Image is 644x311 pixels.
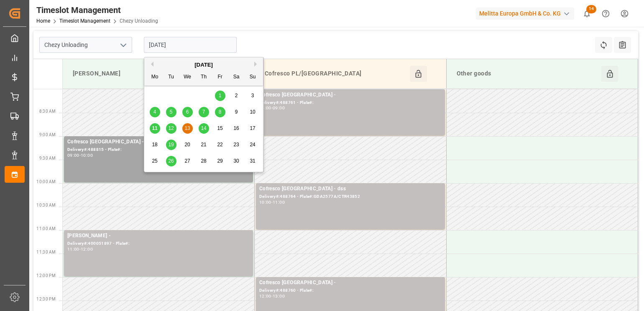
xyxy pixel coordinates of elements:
div: Su [248,72,258,83]
span: 4 [153,109,156,115]
div: Choose Friday, August 29th, 2025 [215,156,225,166]
div: 12:00 [259,294,271,298]
div: 09:00 [273,106,285,110]
div: Choose Saturday, August 2nd, 2025 [231,91,242,101]
div: Choose Monday, August 4th, 2025 [150,107,160,117]
span: 12:00 PM [36,273,56,278]
div: Choose Monday, August 18th, 2025 [150,140,160,150]
div: - [271,106,273,110]
div: 08:00 [259,106,271,110]
span: 27 [184,158,190,164]
div: Choose Friday, August 22nd, 2025 [215,140,225,150]
div: Cofresco [GEOGRAPHIC_DATA] - [259,91,442,99]
span: 11:30 AM [36,250,56,254]
div: Cofresco [GEOGRAPHIC_DATA] - dss [259,185,442,193]
div: 11:00 [67,247,79,251]
div: Choose Monday, August 25th, 2025 [150,156,160,166]
span: 14 [201,125,206,131]
div: Delivery#:488760 - Plate#: [259,287,442,294]
div: month 2025-08 [147,88,261,169]
span: 15 [217,125,222,131]
div: Choose Saturday, August 23rd, 2025 [231,140,242,150]
div: Choose Wednesday, August 20th, 2025 [182,140,193,150]
div: Delivery#:488815 - Plate#: [67,146,250,153]
span: 7 [202,109,205,115]
div: - [79,247,81,251]
div: Choose Sunday, August 17th, 2025 [248,123,258,134]
div: 09:00 [67,153,79,157]
a: Home [36,18,50,24]
span: 13 [184,125,190,131]
div: Choose Friday, August 8th, 2025 [215,107,225,117]
div: Delivery#:400051897 - Plate#: [67,240,250,247]
div: 12:00 [81,247,93,251]
div: Delivery#:488764 - Plate#:GDA2577A/CTR43852 [259,193,442,200]
div: Th [199,72,209,83]
span: 21 [201,142,206,148]
div: Choose Sunday, August 10th, 2025 [248,107,258,117]
a: Timeslot Management [59,18,110,24]
span: 10:00 AM [36,179,56,184]
div: Choose Saturday, August 16th, 2025 [231,123,242,134]
button: Previous Month [148,62,153,67]
span: 10 [250,109,255,115]
div: - [79,153,81,157]
div: Choose Sunday, August 3rd, 2025 [248,91,258,101]
div: Choose Tuesday, August 19th, 2025 [166,140,176,150]
div: Choose Wednesday, August 13th, 2025 [182,123,193,134]
div: Choose Tuesday, August 26th, 2025 [166,156,176,166]
span: 22 [217,142,222,148]
div: 10:00 [81,153,93,157]
span: 6 [186,109,189,115]
div: Choose Monday, August 11th, 2025 [150,123,160,134]
div: Choose Thursday, August 21st, 2025 [199,140,209,150]
span: 20 [184,142,190,148]
span: 23 [233,142,239,148]
div: Cofresco [GEOGRAPHIC_DATA] - [259,279,442,287]
div: Choose Thursday, August 28th, 2025 [199,156,209,166]
span: 31 [250,158,255,164]
span: 25 [152,158,157,164]
button: show 14 new notifications [578,4,596,23]
span: 19 [168,142,174,148]
div: Timeslot Management [36,4,158,16]
div: - [271,200,273,204]
div: Choose Thursday, August 14th, 2025 [199,123,209,134]
div: We [182,72,193,83]
div: [PERSON_NAME] - [67,232,250,240]
span: 11 [152,125,157,131]
span: 9 [235,109,238,115]
div: 10:00 [259,200,271,204]
div: 13:00 [273,294,285,298]
span: 14 [586,5,596,13]
span: 17 [250,125,255,131]
div: Choose Wednesday, August 6th, 2025 [182,107,193,117]
div: Cofresco PL/[GEOGRAPHIC_DATA] [261,66,410,82]
div: Melitta Europa GmbH & Co. KG [476,8,574,20]
button: Help Center [596,4,615,23]
div: Mo [150,72,160,83]
input: Type to search/select [39,37,132,53]
button: open menu [117,39,129,52]
span: 18 [152,142,157,148]
div: Choose Friday, August 15th, 2025 [215,123,225,134]
div: Delivery#:488761 - Plate#: [259,99,442,106]
div: Choose Tuesday, August 12th, 2025 [166,123,176,134]
div: Choose Tuesday, August 5th, 2025 [166,107,176,117]
div: 11:00 [273,200,285,204]
span: 12:30 PM [36,297,56,301]
div: Tu [166,72,176,83]
span: 8:30 AM [39,109,56,114]
div: Choose Saturday, August 9th, 2025 [231,107,242,117]
span: 24 [250,142,255,148]
div: Fr [215,72,225,83]
div: Sa [231,72,242,83]
span: 9:00 AM [39,132,56,137]
span: 28 [201,158,206,164]
span: 29 [217,158,222,164]
span: 10:30 AM [36,203,56,207]
span: 9:30 AM [39,156,56,161]
div: Other goods [453,66,602,82]
span: 1 [219,93,222,98]
span: 2 [235,93,238,98]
